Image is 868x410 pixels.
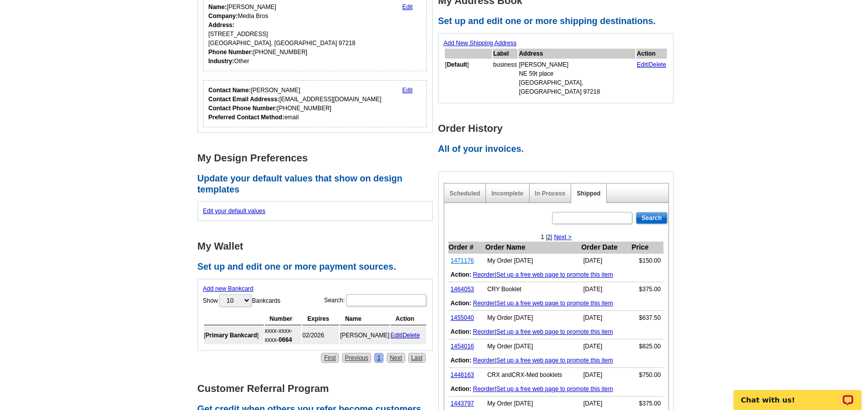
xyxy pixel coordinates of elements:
[485,254,581,268] td: My Order [DATE]
[554,234,572,241] a: Next >
[209,86,382,122] div: [PERSON_NAME] [EMAIL_ADDRESS][DOMAIN_NAME] [PHONE_NUMBER] email
[496,271,613,278] a: Set up a free web page to promote this item
[209,105,277,112] strong: Contact Phone Number:
[198,262,438,273] h2: Set up and edit one or more payment sources.
[402,4,413,11] a: Edit
[496,328,613,335] a: Set up a free web page to promote this item
[485,242,581,254] th: Order Name
[448,296,663,311] td: |
[485,311,581,325] td: My Order [DATE]
[496,385,613,392] a: Set up a free web page to promote this item
[451,286,474,293] a: 1464053
[340,326,390,344] td: [PERSON_NAME]
[636,212,667,224] input: Search
[581,282,631,297] td: [DATE]
[581,254,631,268] td: [DATE]
[450,190,480,197] a: Scheduled
[279,336,292,343] strong: 0664
[402,87,413,94] a: Edit
[473,271,494,278] a: Reorder
[374,353,384,363] a: 1
[438,16,679,27] h2: Set up and edit one or more shipping destinations.
[391,332,401,339] a: Edit
[535,190,566,197] a: In Process
[636,49,667,59] th: Action
[485,339,581,354] td: My Order [DATE]
[631,254,663,268] td: $150.00
[451,300,471,307] b: Action:
[448,242,485,254] th: Order #
[581,242,631,254] th: Order Date
[209,96,280,103] strong: Contact Email Addresss:
[219,294,251,307] select: ShowBankcards
[209,3,356,66] div: [PERSON_NAME] Media Bros [STREET_ADDRESS] [GEOGRAPHIC_DATA], [GEOGRAPHIC_DATA] 97218 [PHONE_NUMBE...
[451,385,471,392] b: Action:
[346,294,426,306] input: Search:
[340,313,390,325] th: Name
[203,285,254,292] a: Add new Bankcard
[198,383,438,394] h1: Customer Referral Program
[203,208,266,215] a: Edit your default values
[631,368,663,382] td: $750.00
[444,233,668,242] div: 1 | |
[448,382,663,396] td: |
[321,353,338,363] a: First
[637,61,647,68] a: Edit
[324,293,427,307] label: Search:
[209,22,235,29] strong: Address:
[302,313,339,325] th: Expires
[485,368,581,382] td: CRX andCRX-Med booklets
[473,328,494,335] a: Reorder
[198,153,438,163] h1: My Design Preferences
[438,123,679,134] h1: Order History
[448,268,663,282] td: |
[203,293,281,308] label: Show Bankcards
[496,357,613,364] a: Set up a free web page to promote this item
[493,49,517,59] th: Label
[518,49,635,59] th: Address
[209,58,234,65] strong: Industry:
[491,190,523,197] a: Incomplete
[265,313,301,325] th: Number
[631,311,663,325] td: $637.50
[302,326,339,344] td: 02/2026
[203,80,427,127] div: Who should we contact regarding order issues?
[387,353,405,363] a: Next
[204,326,264,344] td: [ ]
[649,61,666,68] a: Delete
[209,114,284,121] strong: Preferred Contact Method:
[581,311,631,325] td: [DATE]
[577,190,600,197] a: Shipped
[438,144,679,155] h2: All of your invoices.
[206,332,257,339] b: Primary Bankcard
[391,313,426,325] th: Action
[636,60,667,97] td: |
[631,282,663,297] td: $375.00
[445,60,492,97] td: [ ]
[403,332,420,339] a: Delete
[631,339,663,354] td: $825.00
[444,40,516,47] a: Add New Shipping Address
[727,378,868,410] iframe: LiveChat chat widget
[451,343,474,350] a: 1454016
[451,328,471,335] b: Action:
[496,300,613,307] a: Set up a free web page to promote this item
[198,241,438,252] h1: My Wallet
[448,325,663,339] td: |
[209,49,253,56] strong: Phone Number:
[198,173,438,195] h2: Update your default values that show on design templates
[209,4,227,11] strong: Name:
[209,87,251,94] strong: Contact Name:
[473,300,494,307] a: Reorder
[631,242,663,254] th: Price
[473,357,494,364] a: Reorder
[408,353,426,363] a: Last
[209,13,238,20] strong: Company:
[448,353,663,368] td: |
[447,61,467,68] b: Default
[518,60,635,97] td: [PERSON_NAME] NE 59t place [GEOGRAPHIC_DATA], [GEOGRAPHIC_DATA] 97218
[451,371,474,378] a: 1448163
[265,326,301,344] td: xxxx-xxxx-xxxx-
